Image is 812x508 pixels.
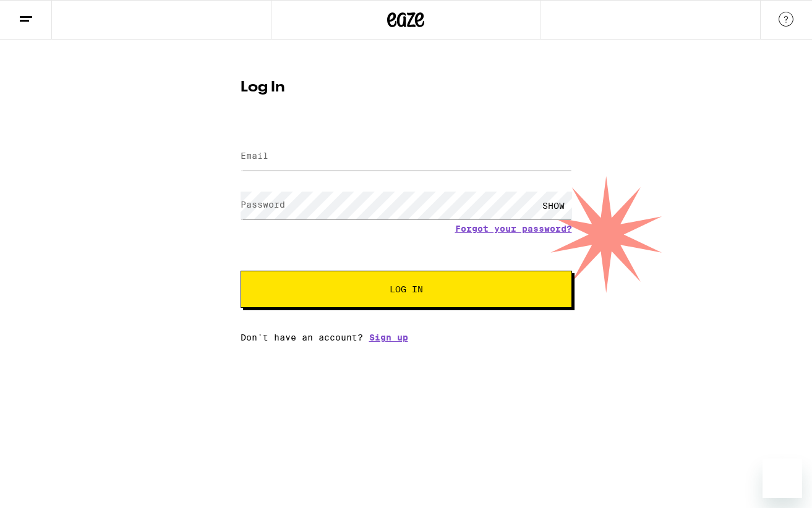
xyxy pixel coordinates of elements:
a: Forgot your password? [455,224,572,234]
iframe: Button to launch messaging window [763,459,802,498]
label: Password [241,200,285,210]
div: SHOW [535,192,572,219]
label: Email [241,151,268,161]
input: Email [241,143,572,171]
div: Don't have an account? [241,332,572,342]
h1: Log In [241,80,572,95]
button: Log In [241,271,572,308]
a: Sign up [369,332,408,342]
span: Log In [390,285,423,294]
